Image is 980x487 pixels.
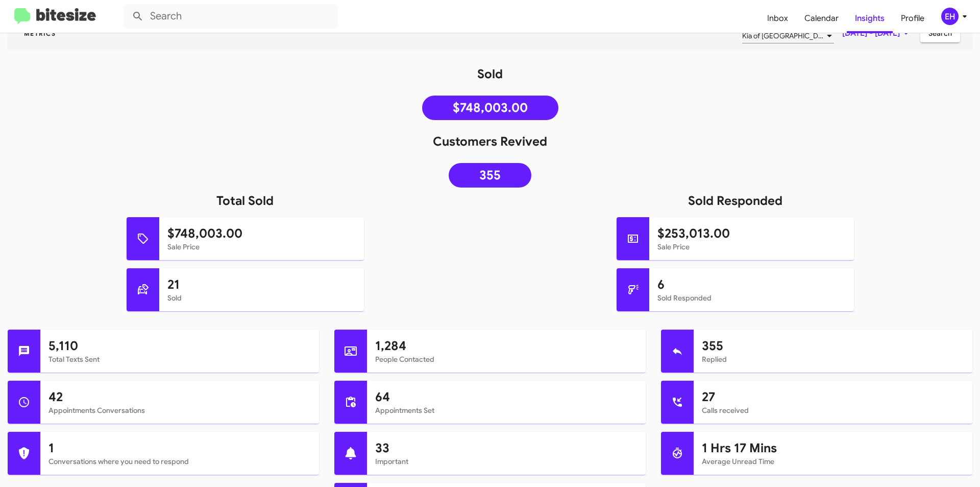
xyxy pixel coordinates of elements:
[702,354,964,364] mat-card-subtitle: Replied
[375,405,638,415] mat-card-subtitle: Appointments Set
[167,242,356,252] mat-card-subtitle: Sale Price
[657,276,846,293] h1: 6
[933,8,969,25] button: EH
[48,405,311,415] mat-card-subtitle: Appointments Conversations
[167,293,356,303] mat-card-subtitle: Sold
[941,8,959,25] div: EH
[48,456,311,467] mat-card-subtitle: Conversations where you need to respond
[375,456,638,467] mat-card-subtitle: Important
[893,4,933,33] a: Profile
[167,225,356,242] h1: $748,003.00
[124,4,338,29] input: Search
[759,4,796,33] a: Inbox
[48,440,311,456] h1: 1
[657,293,846,303] mat-card-subtitle: Sold Responded
[702,405,964,415] mat-card-subtitle: Calls received
[842,24,912,42] span: [DATE] - [DATE]
[742,31,832,40] span: Kia of [GEOGRAPHIC_DATA]
[702,338,964,354] h1: 355
[796,4,847,33] a: Calendar
[920,24,960,42] button: Search
[479,170,501,180] span: 355
[928,24,952,42] span: Search
[702,389,964,405] h1: 27
[16,30,64,37] span: Metrics
[375,354,638,364] mat-card-subtitle: People Contacted
[834,24,920,42] button: [DATE] - [DATE]
[702,456,964,467] mat-card-subtitle: Average Unread Time
[702,440,964,456] h1: 1 Hrs 17 Mins
[375,389,638,405] h1: 64
[48,389,311,405] h1: 42
[48,338,311,354] h1: 5,110
[375,338,638,354] h1: 1,284
[375,440,638,456] h1: 33
[657,225,846,242] h1: $253,013.00
[167,276,356,293] h1: 21
[48,354,311,364] mat-card-subtitle: Total Texts Sent
[453,103,528,113] span: $748,003.00
[657,242,846,252] mat-card-subtitle: Sale Price
[847,4,893,33] a: Insights
[490,193,980,209] h1: Sold Responded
